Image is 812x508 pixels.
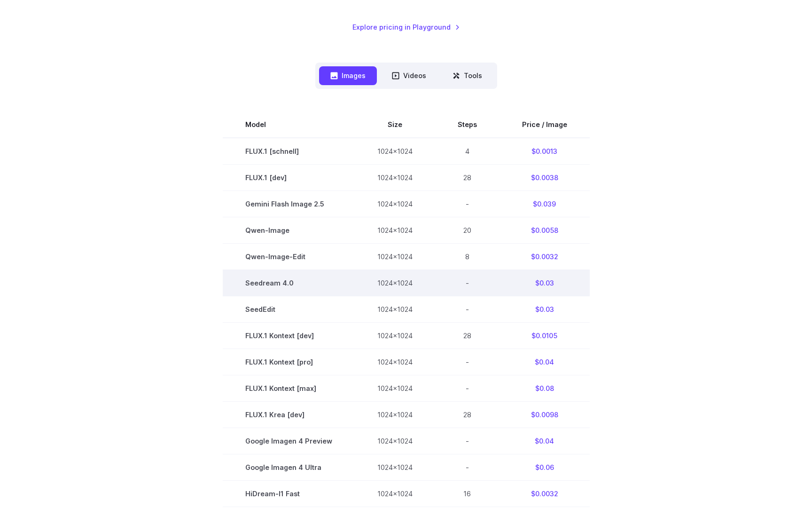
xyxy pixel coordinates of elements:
[500,454,590,481] td: $0.06
[435,375,500,401] td: -
[223,454,355,481] td: Google Imagen 4 Ultra
[500,481,590,507] td: $0.0032
[500,375,590,401] td: $0.08
[355,217,435,243] td: 1024x1024
[319,66,377,85] button: Images
[223,375,355,401] td: FLUX.1 Kontext [max]
[355,270,435,296] td: 1024x1024
[355,454,435,481] td: 1024x1024
[500,270,590,296] td: $0.03
[223,243,355,270] td: Qwen-Image-Edit
[500,322,590,349] td: $0.0105
[355,428,435,454] td: 1024x1024
[223,349,355,375] td: FLUX.1 Kontext [pro]
[223,322,355,349] td: FLUX.1 Kontext [dev]
[435,111,500,138] th: Steps
[223,481,355,507] td: HiDream-I1 Fast
[355,296,435,322] td: 1024x1024
[500,296,590,322] td: $0.03
[223,270,355,296] td: Seedream 4.0
[355,243,435,270] td: 1024x1024
[355,111,435,138] th: Size
[435,428,500,454] td: -
[435,190,500,217] td: -
[500,164,590,190] td: $0.0038
[355,190,435,217] td: 1024x1024
[441,66,493,85] button: Tools
[223,164,355,190] td: FLUX.1 [dev]
[435,402,500,428] td: 28
[435,322,500,349] td: 28
[500,349,590,375] td: $0.04
[223,217,355,243] td: Qwen-Image
[500,402,590,428] td: $0.0098
[355,375,435,401] td: 1024x1024
[355,322,435,349] td: 1024x1024
[435,138,500,165] td: 4
[355,349,435,375] td: 1024x1024
[435,454,500,481] td: -
[435,270,500,296] td: -
[500,190,590,217] td: $0.039
[245,198,332,209] span: Gemini Flash Image 2.5
[435,217,500,243] td: 20
[223,138,355,165] td: FLUX.1 [schnell]
[355,164,435,190] td: 1024x1024
[223,402,355,428] td: FLUX.1 Krea [dev]
[355,481,435,507] td: 1024x1024
[355,402,435,428] td: 1024x1024
[500,428,590,454] td: $0.04
[223,111,355,138] th: Model
[435,164,500,190] td: 28
[435,481,500,507] td: 16
[435,243,500,270] td: 8
[500,111,590,138] th: Price / Image
[435,349,500,375] td: -
[500,217,590,243] td: $0.0058
[352,22,460,32] a: Explore pricing in Playground
[435,296,500,322] td: -
[500,138,590,165] td: $0.0013
[500,243,590,270] td: $0.0032
[223,428,355,454] td: Google Imagen 4 Preview
[223,296,355,322] td: SeedEdit
[381,66,437,85] button: Videos
[355,138,435,165] td: 1024x1024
